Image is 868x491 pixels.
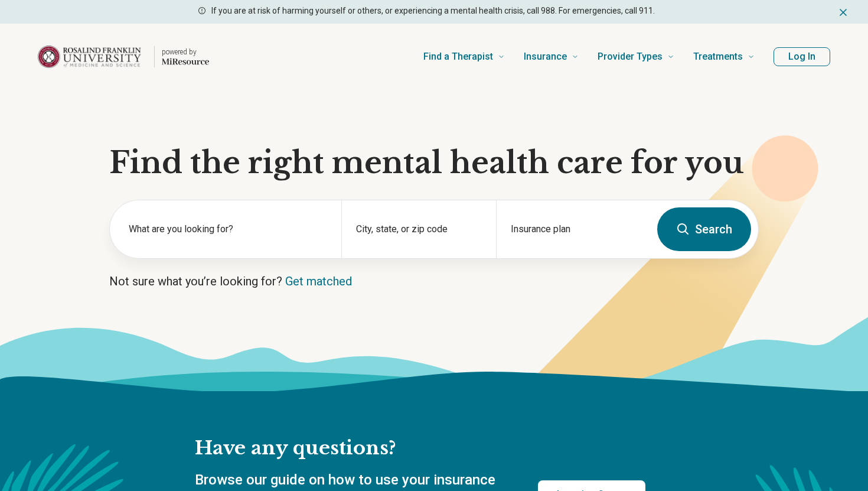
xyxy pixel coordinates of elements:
[129,222,327,236] label: What are you looking for?
[598,48,663,65] span: Provider Types
[774,47,830,66] button: Log In
[693,33,755,80] a: Treatments
[109,145,759,181] h1: Find the right mental health care for you
[524,48,567,65] span: Insurance
[598,33,674,80] a: Provider Types
[423,33,505,80] a: Find a Therapist
[524,33,579,80] a: Insurance
[693,48,743,65] span: Treatments
[38,38,209,76] a: Home page
[285,274,352,288] a: Get matched
[195,436,645,461] h2: Have any questions?
[109,273,759,290] p: Not sure what you’re looking for?
[837,5,849,19] button: Dismiss
[162,47,209,57] p: powered by
[211,5,655,17] p: If you are at risk of harming yourself or others, or experiencing a mental health crisis, call 98...
[423,48,493,65] span: Find a Therapist
[657,207,751,251] button: Search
